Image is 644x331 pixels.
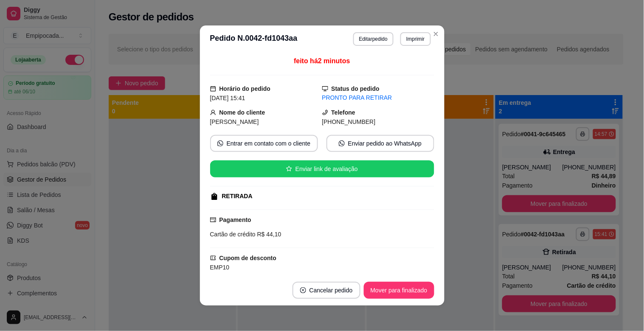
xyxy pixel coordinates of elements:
span: star [286,166,292,172]
span: close-circle [300,287,306,293]
span: [DATE] 15:41 [210,95,245,101]
button: whats-appEntrar em contato com o cliente [210,135,318,152]
span: calendar [210,86,216,92]
strong: Telefone [332,109,356,116]
span: whats-app [217,140,223,146]
span: desktop [322,86,328,92]
span: EMP10 [210,264,230,271]
span: [PHONE_NUMBER] [322,118,376,125]
div: PRONTO PARA RETIRAR [322,93,434,102]
div: RETIRADA [222,192,253,201]
span: phone [322,109,328,115]
strong: Status do pedido [332,85,380,92]
span: user [210,109,216,115]
button: Mover para finalizado [364,282,434,299]
strong: Horário do pedido [219,85,271,92]
button: Close [429,27,443,41]
button: close-circleCancelar pedido [292,282,360,299]
button: Imprimir [400,32,430,46]
span: credit-card [210,217,216,223]
button: starEnviar link de avaliação [210,160,434,177]
span: R$ 44,10 [256,231,281,238]
span: Cartão de crédito [210,231,256,238]
button: whats-appEnviar pedido ao WhatsApp [326,135,434,152]
strong: Pagamento [219,216,251,223]
strong: Nome do cliente [219,109,265,116]
button: Editarpedido [353,32,394,46]
strong: Cupom de desconto [219,255,277,261]
span: [PERSON_NAME] [210,118,259,125]
span: whats-app [339,140,345,146]
h3: Pedido N. 0042-fd1043aa [210,32,298,46]
span: feito há 2 minutos [294,57,350,65]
